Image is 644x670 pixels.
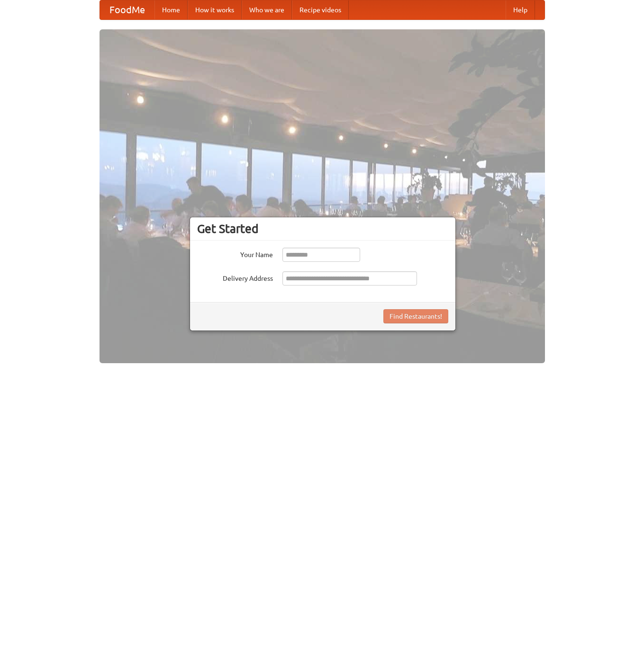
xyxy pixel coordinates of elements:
[506,0,535,19] a: Help
[197,222,448,236] h3: Get Started
[100,0,154,19] a: FoodMe
[188,0,242,19] a: How it works
[242,0,292,19] a: Who we are
[197,248,273,259] label: Your Name
[197,271,273,283] label: Delivery Address
[292,0,349,19] a: Recipe videos
[383,309,448,323] button: Find Restaurants!
[154,0,188,19] a: Home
